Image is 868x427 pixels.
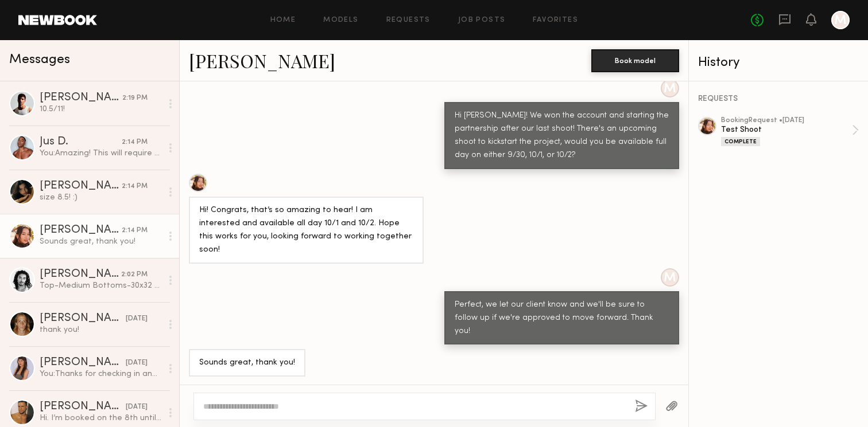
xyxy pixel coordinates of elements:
[40,225,122,236] div: [PERSON_NAME]
[126,358,148,369] div: [DATE]
[126,314,148,324] div: [DATE]
[40,269,121,280] div: [PERSON_NAME]
[121,269,148,280] div: 2:02 PM
[40,181,122,192] div: [PERSON_NAME]
[323,17,358,24] a: Models
[458,17,506,24] a: Job Posts
[40,401,126,413] div: [PERSON_NAME]
[533,17,578,24] a: Favorites
[40,148,162,159] div: You: Amazing! This will require acting for short form reels. Would you be comfortable and have ex...
[40,413,162,424] div: Hi. I’m booked on the 8th until 1pm
[698,95,859,103] div: REQUESTS
[122,137,148,148] div: 2:14 PM
[721,137,760,146] div: Complete
[386,17,431,24] a: Requests
[591,49,679,72] button: Book model
[831,11,850,29] a: M
[189,48,335,73] a: [PERSON_NAME]
[199,204,413,257] div: Hi! Congrats, that’s so amazing to hear! I am interested and available all day 10/1 and 10/2. Hop...
[270,17,296,24] a: Home
[40,192,162,203] div: size 8.5! :)
[40,369,162,379] div: You: Thanks for checking in and yes we'd like to hold! Still confirming a few details with our cl...
[40,236,162,247] div: Sounds great, thank you!
[122,225,148,236] div: 2:14 PM
[40,104,162,115] div: 10.5/11!
[455,299,669,338] div: Perfect, we let our client know and we'll be sure to follow up if we're approved to move forward....
[721,117,852,124] div: booking Request • [DATE]
[199,357,295,370] div: Sounds great, thank you!
[40,136,122,148] div: Jus D.
[40,313,126,324] div: [PERSON_NAME]
[721,117,859,146] a: bookingRequest •[DATE]Test ShootComplete
[40,280,162,291] div: Top-Medium Bottoms-30x32 Shoes-10.5
[122,181,148,192] div: 2:14 PM
[40,357,126,369] div: [PERSON_NAME]
[40,92,122,104] div: [PERSON_NAME]
[591,55,679,65] a: Book model
[40,324,162,335] div: thank you!
[455,109,669,162] div: Hi [PERSON_NAME]! We won the account and starting the partnership after our last shoot! There's a...
[698,56,859,69] div: History
[9,53,70,66] span: Messages
[721,124,852,135] div: Test Shoot
[122,93,148,104] div: 2:19 PM
[126,402,148,413] div: [DATE]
